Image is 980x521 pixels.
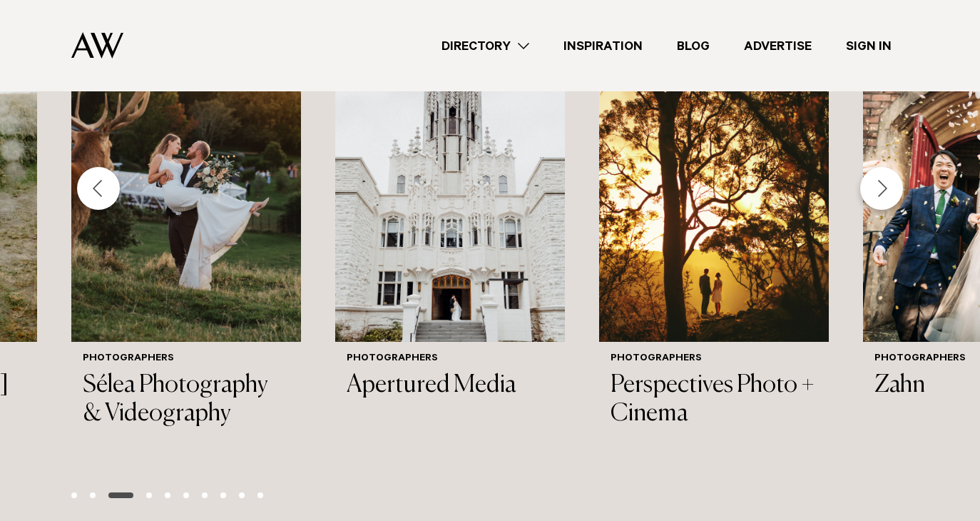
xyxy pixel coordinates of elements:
swiper-slide: 7 / 28 [71,34,301,470]
a: Directory [424,36,546,56]
a: Advertise [727,36,829,56]
h6: Photographers [83,353,290,365]
h6: Photographers [347,353,553,365]
h3: Apertured Media [347,371,553,400]
swiper-slide: 9 / 28 [599,34,829,470]
img: Auckland Weddings Photographers | Sélea Photography & Videography [71,34,301,342]
h3: Sélea Photography & Videography [83,371,290,430]
a: Auckland Weddings Photographers | Sélea Photography & Videography Photographers Sélea Photography... [71,34,301,440]
a: Inspiration [546,36,660,56]
img: Auckland Weddings Photographers | Apertured Media [335,34,565,342]
img: Auckland Weddings Logo [71,32,123,59]
img: Auckland Weddings Photographers | Perspectives Photo + Cinema [599,34,829,342]
h3: Perspectives Photo + Cinema [611,371,817,430]
a: Auckland Weddings Photographers | Apertured Media Photographers Apertured Media [335,34,565,412]
swiper-slide: 8 / 28 [335,34,565,470]
a: Sign In [829,36,909,56]
h6: Photographers [611,353,817,365]
a: Auckland Weddings Photographers | Perspectives Photo + Cinema Photographers Perspectives Photo + ... [599,34,829,440]
a: Blog [660,36,727,56]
